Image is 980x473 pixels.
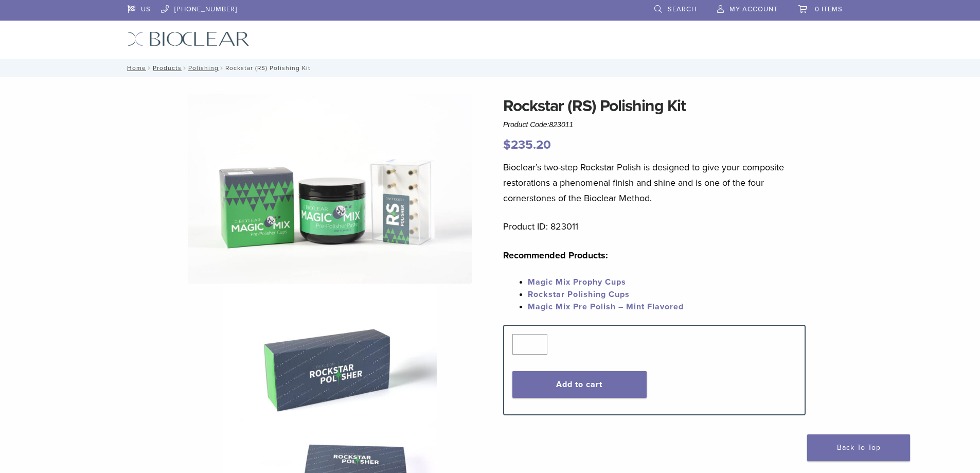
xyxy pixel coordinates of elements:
span: / [219,65,225,71]
a: Magic Mix Pre Polish – Mint Flavored [528,302,684,312]
strong: Recommended Products: [503,250,608,261]
p: Bioclear’s two-step Rockstar Polish is designed to give your composite restorations a phenomenal ... [503,160,806,206]
a: Home [124,64,146,72]
a: Rockstar Polishing Cups [528,289,630,300]
img: DSC_6582 copy [188,94,472,284]
a: Polishing [188,64,219,72]
span: My Account [729,5,778,13]
span: 0 items [815,5,843,13]
img: Rockstar (RS) Polishing Kit - Image 2 [223,284,437,427]
span: / [182,65,188,71]
span: Product Code: [503,120,573,129]
a: Back To Top [807,434,910,461]
a: Magic Mix Prophy Cups [528,277,626,287]
nav: Rockstar (RS) Polishing Kit [120,59,861,77]
span: 823011 [549,120,574,129]
img: Bioclear [128,31,250,46]
span: / [146,65,153,71]
p: Product ID: 823011 [503,219,806,234]
bdi: 235.20 [503,137,551,152]
span: $ [503,137,511,152]
a: Products [153,64,182,72]
h1: Rockstar (RS) Polishing Kit [503,94,806,118]
button: Add to cart [512,371,647,398]
span: Search [668,5,697,13]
